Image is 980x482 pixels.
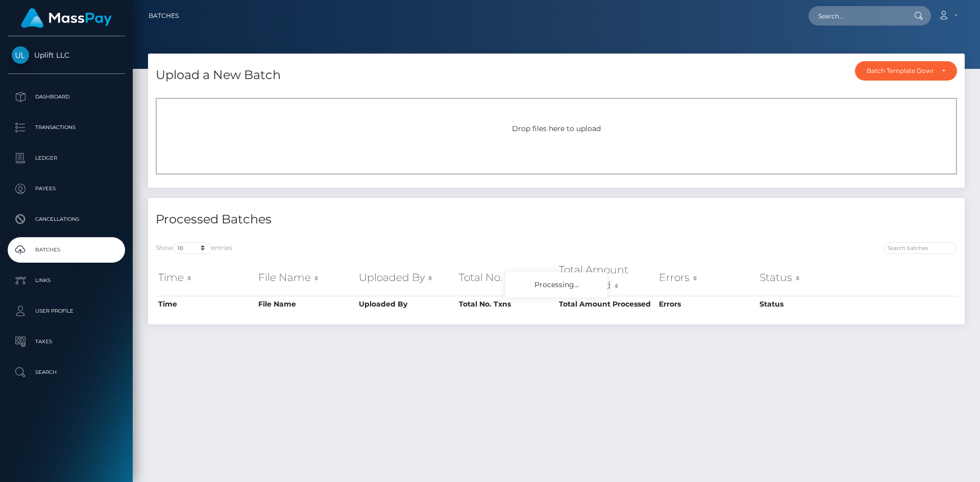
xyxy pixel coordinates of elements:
a: Taxes [8,329,125,354]
a: Batches [8,237,125,263]
p: Taxes [12,334,121,349]
p: Ledger [12,150,121,166]
img: MassPay Logo [21,8,112,28]
a: Payees [8,176,125,201]
div: Processing... [505,272,607,297]
a: Search [8,360,125,385]
p: Transactions [12,120,121,135]
a: Ledger [8,145,125,171]
a: Cancellations [8,207,125,232]
th: File Name [256,260,356,296]
th: Uploaded By [356,296,456,312]
p: Search [12,365,121,380]
p: Links [12,273,121,288]
h4: Upload a New Batch [156,66,281,84]
span: Drop files here to upload [512,124,601,133]
label: Show entries [156,242,232,254]
th: Errors [656,296,756,312]
a: Dashboard [8,84,125,110]
th: Status [757,296,857,312]
p: User Profile [12,303,121,319]
th: Time [156,296,256,312]
a: Links [8,268,125,293]
img: Uplift LLC [12,46,29,64]
a: User Profile [8,298,125,324]
button: Batch Template Download [855,61,957,81]
span: Uplift LLC [8,50,125,60]
input: Search batches [883,242,957,254]
th: Total Amount Processed [556,296,656,312]
th: Total No. Txns [456,260,556,296]
th: Total Amount Processed [556,260,656,296]
p: Payees [12,181,121,196]
th: Uploaded By [356,260,456,296]
h4: Processed Batches [156,211,549,229]
p: Cancellations [12,212,121,227]
input: Search... [808,6,904,26]
th: File Name [256,296,356,312]
th: Errors [656,260,756,296]
p: Batches [12,242,121,258]
th: Status [757,260,857,296]
a: Transactions [8,115,125,140]
select: Showentries [173,242,211,254]
th: Total No. Txns [456,296,556,312]
div: Batch Template Download [867,67,934,75]
th: Time [156,260,256,296]
p: Dashboard [12,89,121,105]
a: Batches [149,5,179,27]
